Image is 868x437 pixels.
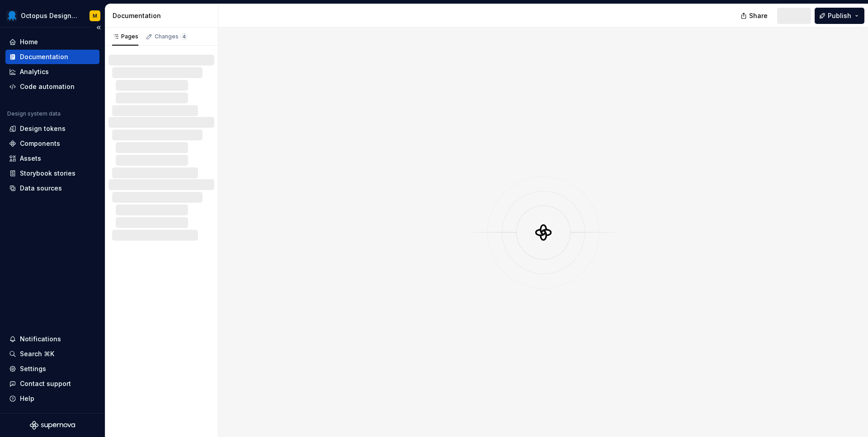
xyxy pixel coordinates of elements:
[5,65,99,79] a: Analytics
[5,347,99,361] button: Search ⌘K
[21,11,79,20] div: Octopus Design System
[20,335,61,344] div: Notifications
[20,82,75,91] div: Code automation
[815,8,864,24] button: Publish
[5,332,99,346] button: Notifications
[749,11,768,20] span: Share
[5,136,99,151] a: Components
[20,37,38,46] div: Home
[155,33,188,40] div: Changes
[828,11,851,20] span: Publish
[5,391,99,406] button: Help
[20,154,41,163] div: Assets
[20,52,68,61] div: Documentation
[20,139,60,148] div: Components
[5,181,99,195] a: Data sources
[6,10,17,21] img: fcf53608-4560-46b3-9ec6-dbe177120620.png
[5,151,99,166] a: Assets
[5,35,99,49] a: Home
[20,124,66,133] div: Design tokens
[736,8,774,24] button: Share
[20,394,34,403] div: Help
[20,364,46,373] div: Settings
[5,377,99,391] button: Contact support
[5,362,99,376] a: Settings
[30,421,75,430] svg: Supernova Logo
[180,33,188,40] span: 4
[113,11,214,20] div: Documentation
[5,166,99,181] a: Storybook stories
[20,349,54,358] div: Search ⌘K
[7,110,61,117] div: Design system data
[20,184,62,193] div: Data sources
[20,379,71,388] div: Contact support
[112,33,138,40] div: Pages
[5,121,99,136] a: Design tokens
[20,67,49,76] div: Analytics
[5,79,99,94] a: Code automation
[20,169,75,178] div: Storybook stories
[92,21,105,34] button: Collapse sidebar
[5,50,99,64] a: Documentation
[2,6,103,25] button: Octopus Design SystemM
[93,12,97,19] div: M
